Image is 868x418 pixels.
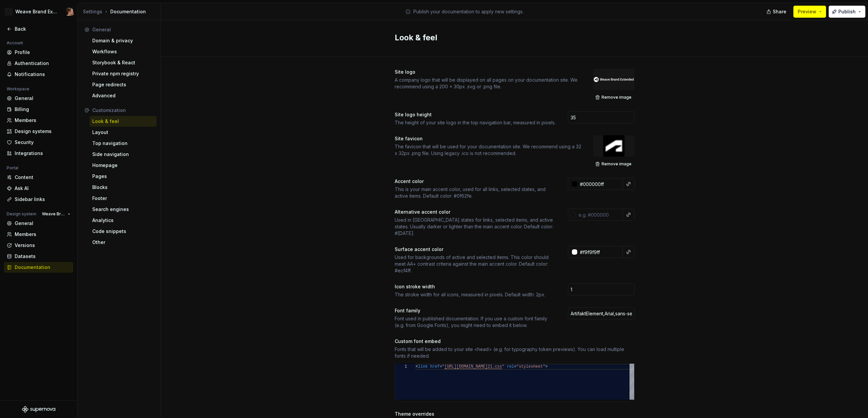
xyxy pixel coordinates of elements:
[763,6,791,18] button: Share
[507,364,514,369] span: rel
[395,69,415,75] div: Site logo
[15,26,71,32] div: Back
[1,4,76,19] button: AWeave Brand ExtendedAlexis Morin
[15,117,71,124] div: Members
[4,218,73,229] a: General
[92,184,154,191] div: Blocks
[4,126,73,137] a: Design systems
[416,364,418,369] span: <
[395,254,556,274] div: Used for backgrounds of active and selected items. This color should meet AA+ contrast criteria a...
[92,48,154,55] div: Workflows
[395,364,407,370] div: 1
[4,240,73,251] a: Versions
[90,226,157,237] a: Code snippets
[593,159,635,169] button: Remove image
[577,178,623,190] input: e.g. #000000
[90,79,157,90] a: Page redirects
[90,237,157,248] a: Other
[793,6,826,18] button: Preview
[545,364,547,369] span: >
[395,186,556,199] div: This is your main accent color, used for all links, selected states, and active items. Default co...
[92,173,154,180] div: Pages
[488,364,502,369] span: 21.css
[4,39,26,47] div: Account
[395,111,432,118] div: Site logo height
[395,178,424,185] div: Accent color
[4,69,73,80] a: Notifications
[90,182,157,193] a: Blocks
[42,211,65,217] span: Weave Brand Extended
[83,8,158,15] div: Documentation
[395,143,581,157] div: The favicon that will be used for your documentation site. We recommend using a 32 x 32px .png fi...
[92,195,154,202] div: Footer
[92,107,154,114] div: Customization
[568,307,635,319] input: Inter, Arial, sans-serif
[4,183,73,194] a: Ask AI
[4,47,73,58] a: Profile
[90,116,157,127] a: Look & feel
[395,291,556,298] div: The stroke width for all icons, measured in pixels. Default width: 2px.
[15,174,71,181] div: Content
[4,172,73,183] a: Content
[92,81,154,88] div: Page redirects
[602,95,632,100] span: Remove image
[440,364,442,369] span: =
[15,220,71,227] div: General
[90,193,157,204] a: Footer
[92,92,154,99] div: Advanced
[90,171,157,182] a: Pages
[92,37,154,44] div: Domain & privacy
[773,8,786,15] span: Share
[502,364,504,369] span: "
[15,139,71,146] div: Security
[4,148,73,159] a: Integrations
[413,8,524,15] p: Publish your documentation to apply new settings.
[593,93,635,102] button: Remove image
[4,229,73,240] a: Members
[15,196,71,203] div: Sidebar links
[4,85,32,93] div: Workspace
[395,32,627,43] h2: Look & feel
[92,151,154,158] div: Side navigation
[395,209,450,215] div: Alternative accent color
[15,95,71,102] div: General
[15,128,71,135] div: Design systems
[15,242,71,249] div: Versions
[90,35,157,46] a: Domain & privacy
[568,111,635,123] input: 28
[4,262,73,273] a: Documentation
[92,118,154,125] div: Look & feel
[15,231,71,238] div: Members
[83,8,102,15] button: Settings
[5,8,13,16] div: A
[516,364,545,369] span: "stylesheet"
[92,206,154,213] div: Search engines
[92,228,154,235] div: Code snippets
[90,204,157,215] a: Search engines
[576,209,623,221] input: e.g. #000000
[4,24,73,34] a: Back
[829,6,865,18] button: Publish
[395,346,635,359] div: Fonts that will be added to your site <head> (e.g. for typography token previews). You can load m...
[15,185,71,192] div: Ask AI
[90,68,157,79] a: Private npm registry
[92,162,154,169] div: Homepage
[92,239,154,246] div: Other
[4,137,73,148] a: Security
[395,77,581,90] div: A company logo that will be displayed on all pages on your documentation site. We recommend using...
[92,70,154,77] div: Private npm registry
[577,246,623,258] input: e.g. #000000
[602,161,632,167] span: Remove image
[395,119,556,126] div: The height of your site logo in the top navigation bar, measured in pixels.
[395,338,441,345] div: Custom font embed
[22,406,55,413] svg: Supernova Logo
[838,8,856,15] span: Publish
[4,194,73,205] a: Sidebar links
[15,106,71,113] div: Billing
[514,364,516,369] span: =
[90,57,157,68] a: Storybook & React
[92,26,154,33] div: General
[4,251,73,262] a: Datasets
